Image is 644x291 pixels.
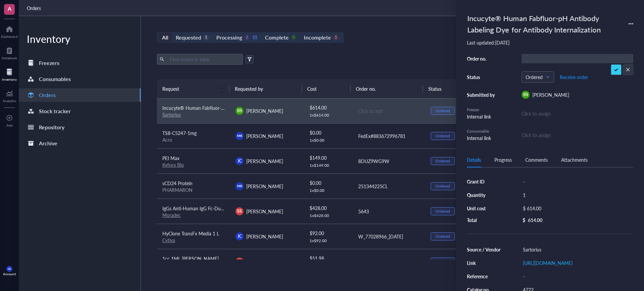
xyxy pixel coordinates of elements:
th: Status [423,79,471,98]
div: Progress [494,156,512,163]
td: 114-5878440-2687455 [352,249,425,274]
div: Submitted by [467,92,497,98]
div: Stock tracker [39,106,71,116]
span: [PERSON_NAME] [246,233,283,240]
div: Add [6,123,13,127]
div: Click to add [358,107,420,115]
span: TS8-C5247-1mg [162,130,197,136]
div: Order no. [467,56,497,62]
div: 614.00 [528,217,542,223]
div: Source / Vendor [467,246,501,252]
button: Receive order [559,72,588,82]
span: IgGs Anti-Human IgG Fc-Duocarmycin DM Antibody with Cleavable Linker [162,205,317,212]
div: $ 428.00 [310,204,347,212]
div: Internal link [467,113,497,120]
div: 5643 [358,208,420,215]
div: 1 [520,190,633,200]
div: $ 92.00 [310,229,347,237]
div: 8DUZ9WG9W [358,157,420,165]
a: Orders [19,88,141,102]
a: Repository [19,121,141,134]
div: - [520,272,633,281]
div: $ 149.00 [310,154,347,161]
span: [PERSON_NAME] [532,91,569,98]
div: Reference [467,273,501,279]
div: Attachments [561,156,588,163]
div: PHARMARON [162,187,225,193]
div: Archive [39,139,57,148]
div: Freezer [467,107,497,113]
div: $ 614.00 [520,204,631,213]
div: Details [467,156,481,163]
span: [PERSON_NAME] [246,158,283,164]
span: PEI Max [162,155,179,161]
div: Internal link [467,134,497,142]
div: Consumables [39,74,71,84]
div: W_77028966_[DATE] [358,233,420,240]
span: BS [237,108,242,114]
th: Request [157,79,229,98]
div: Ordered [435,234,450,239]
a: Dashboard [1,24,18,39]
div: Click to assign [522,110,633,117]
a: Archive [19,137,141,150]
div: 114-5878440-2687455 [358,258,420,265]
span: SS [237,259,242,265]
td: Click to add [352,98,425,124]
span: JC [237,158,242,164]
a: Analytics [3,88,16,103]
div: Notebook [2,56,17,60]
div: 251344225CL [358,183,420,190]
span: [PERSON_NAME] [246,183,283,190]
a: Cytiva [162,237,175,243]
div: 1 x $ 614.00 [310,113,347,118]
div: Incomplete [304,33,331,42]
th: Requested by [229,79,302,98]
div: Dashboard [1,34,18,39]
div: Freezers [39,58,59,68]
span: [PERSON_NAME] [246,133,283,139]
div: Unit cost [467,205,501,211]
div: Click to assign [522,131,551,139]
div: Last updated: [DATE] [467,40,633,46]
a: Inventory [2,67,17,81]
div: Grant ID [467,178,501,185]
div: Ordered [435,158,450,164]
span: MK [237,133,242,138]
div: Analytics [3,99,16,103]
th: Order no. [351,79,423,98]
span: sCD24 Protein [162,180,193,187]
div: Inventory [2,77,17,81]
span: [PERSON_NAME] [246,258,283,265]
span: Request [162,85,216,92]
div: Ordered [435,209,450,214]
span: [PERSON_NAME] [246,208,283,215]
div: - [520,177,633,186]
div: 0 [291,35,297,41]
div: Inventory [19,32,141,46]
div: FedEx#883672996781 [358,132,420,140]
input: Find orders in table [167,54,240,64]
span: MK [8,268,11,270]
td: W_77028966_18Aug2025 [352,224,425,249]
div: $ 51.98 [310,254,347,262]
div: $ 614.00 [310,104,347,111]
span: Incucyte® Human Fabfluor-pH Antibody Labeling Dye for Antibody Internalization [162,104,334,111]
span: JC [237,233,242,239]
td: 5643 [352,199,425,224]
a: Consumables [19,72,141,86]
div: 11 [252,35,258,41]
a: Stock tracker [19,104,141,118]
div: $ 0.00 [310,129,347,136]
span: A [8,4,11,13]
div: Ordered [435,133,450,139]
div: Processing [216,33,242,42]
div: 2 [244,35,250,41]
div: Ordered [435,259,450,264]
div: 1 x $ 428.00 [310,213,347,218]
span: BS [523,92,528,98]
div: Status [467,74,497,80]
div: 1 [333,35,339,41]
div: Quantity [467,192,501,198]
a: Notebook [2,45,17,60]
